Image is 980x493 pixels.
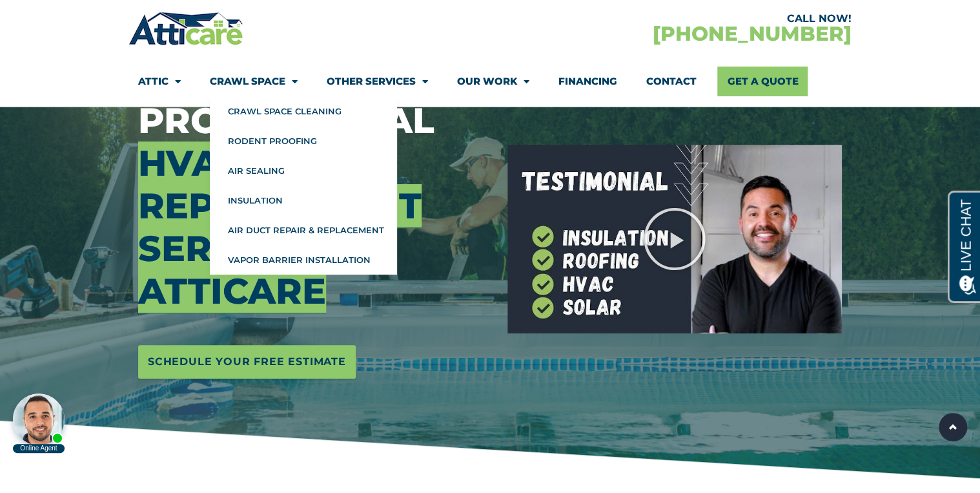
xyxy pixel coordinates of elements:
div: CALL NOW! [490,14,852,24]
a: Our Work [457,67,529,96]
a: Air Duct Repair & Replacement [210,215,397,245]
span: Schedule Your Free Estimate [148,351,346,372]
span: Opens a chat window [32,10,104,26]
h3: Professional [138,100,488,313]
nav: Menu [138,67,842,96]
iframe: Chat Invitation [6,357,213,454]
a: Schedule Your Free Estimate [138,345,356,379]
a: Rodent Proofing [210,126,397,156]
a: Other Services [327,67,428,96]
a: Attic [138,67,181,96]
span: HVAC Replacement Services by Atticare [138,142,422,313]
a: Crawl Space [210,67,298,96]
div: Play Video [642,207,707,271]
a: Vapor Barrier Installation [210,245,397,275]
a: Insulation [210,185,397,215]
a: Financing [558,67,617,96]
a: Air Sealing [210,156,397,185]
a: Get A Quote [717,67,808,96]
ul: Crawl Space [210,96,397,275]
a: Crawl Space Cleaning [210,96,397,126]
a: Contact [646,67,697,96]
